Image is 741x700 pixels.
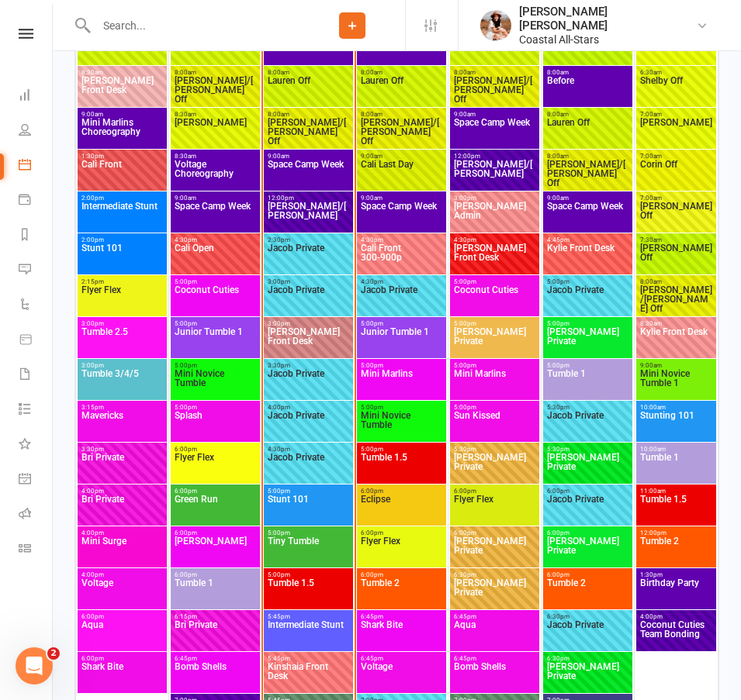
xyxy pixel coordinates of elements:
[360,320,443,327] span: 5:00pm
[639,453,713,481] span: Tumble 1
[639,620,713,648] span: Team Bonding
[453,536,536,564] span: [PERSON_NAME] Private
[360,153,443,160] span: 9:00am
[453,369,536,397] span: Mini Marlins
[640,159,677,170] span: Corin Off
[640,619,705,630] span: Coconut Cuties
[639,571,713,578] span: 1:30pm
[267,655,350,662] span: 5:45pm
[546,662,629,690] span: [PERSON_NAME] Private
[546,613,629,620] span: 6:30pm
[81,118,164,146] span: Mini Marlins Choreography
[454,243,526,263] span: [PERSON_NAME] Front Desk
[453,529,536,536] span: 6:00pm
[267,285,350,313] span: Jacob Private
[360,453,443,481] span: Tumble 1.5
[453,578,536,606] span: [PERSON_NAME] Private
[267,488,350,495] span: 5:00pm
[639,362,713,369] span: 9:00am
[174,236,257,243] span: 4:30pm
[267,453,350,481] span: Jacob Private
[174,160,257,188] span: Voltage Choreography
[268,75,310,86] span: Lauren Off
[81,75,154,95] span: [PERSON_NAME] Front Desk
[267,571,350,578] span: 5:00pm
[639,495,713,522] span: Tumble 1.5
[268,326,340,347] span: [PERSON_NAME] Front Desk
[81,404,164,411] span: 3:15pm
[453,160,536,188] span: [PERSON_NAME]/[PERSON_NAME]
[174,69,257,76] span: 8:00am
[453,495,536,522] span: Flyer Flex
[546,578,629,606] span: Tumble 2
[454,75,532,105] span: [PERSON_NAME]/[PERSON_NAME] Off
[453,613,536,620] span: 6:45pm
[174,495,257,522] span: Green Run
[360,69,443,76] span: 8:00am
[175,243,214,253] span: Cali Open
[360,236,443,243] span: 4:30pm
[639,411,713,439] span: Stunting 101
[546,195,629,202] span: 9:00am
[47,647,60,660] span: 2
[81,159,122,170] span: Cali Front
[546,529,629,536] span: 6:00pm
[268,661,328,672] span: Kinshaia Front
[174,320,257,327] span: 5:00pm
[546,278,629,285] span: 5:00pm
[174,111,257,118] span: 8:30am
[546,411,629,439] span: Jacob Private
[174,536,257,564] span: [PERSON_NAME]
[360,327,443,355] span: Junior Tumble 1
[361,159,414,170] span: Cali Last Day
[360,662,443,690] span: Voltage
[174,285,257,313] span: Coconut Cuties
[81,578,164,606] span: Voltage
[453,285,536,313] span: Coconut Cuties
[360,362,443,369] span: 5:00pm
[546,536,629,564] span: [PERSON_NAME] Private
[360,613,443,620] span: 6:45pm
[360,369,443,397] span: Mini Marlins
[174,362,257,369] span: 5:00pm
[453,655,536,662] span: 6:45pm
[81,362,164,369] span: 3:00pm
[546,202,629,229] span: Space Camp Week
[174,446,257,453] span: 6:00pm
[81,453,164,481] span: Bri Private
[81,69,164,76] span: 8:30am
[453,488,536,495] span: 6:00pm
[174,655,257,662] span: 6:45pm
[267,578,350,606] span: Tumble 1.5
[360,446,443,453] span: 5:00pm
[174,202,257,229] span: Space Camp Week
[267,69,350,76] span: 8:00am
[267,613,350,620] span: 5:45pm
[174,578,257,606] span: Tumble 1
[639,195,713,202] span: 7:00am
[547,159,625,188] span: [PERSON_NAME]/[PERSON_NAME] Off
[81,243,164,271] span: Stunt 101
[546,655,629,662] span: 6:30pm
[453,111,536,118] span: 9:00am
[453,662,536,690] span: Bomb Shells
[546,369,629,397] span: Tumble 1
[81,571,164,578] span: 4:00pm
[453,571,536,578] span: 6:30pm
[546,620,629,648] span: Jacob Private
[546,153,629,160] span: 8:00am
[267,362,350,369] span: 3:30pm
[453,236,536,243] span: 4:30pm
[19,428,54,463] a: What's New
[267,662,350,690] span: Desk
[453,118,536,146] span: Space Camp Week
[546,571,629,578] span: 6:00pm
[547,117,590,128] span: Lauren Off
[453,278,536,285] span: 5:00pm
[81,446,164,453] span: 3:30pm
[92,15,300,36] input: Search...
[639,278,713,285] span: 8:00am
[361,117,439,147] span: [PERSON_NAME]/[PERSON_NAME] Off
[360,495,443,522] span: Eclipse
[81,495,164,522] span: Bri Private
